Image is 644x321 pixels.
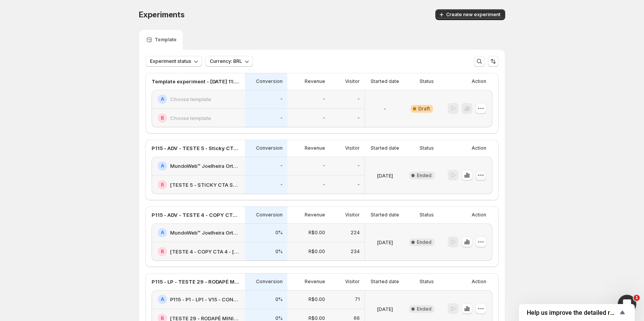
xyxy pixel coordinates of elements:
[472,279,486,285] p: Action
[323,115,325,121] p: -
[323,96,325,102] p: -
[152,211,240,219] p: P115 - ADV - TESTE 4 - COPY CTA 4 - [DATE] 20:50:42
[305,145,325,151] p: Revenue
[170,181,240,189] h2: [TESTE 5 - STICKY CTA SEM ESCASSEZ - [DATE]] MundoWeb™ Joelheira Ortopédica De Cobre CopperFlex - A3
[417,172,432,179] span: Ended
[139,10,185,19] span: Experiments
[345,78,360,84] p: Visitor
[170,296,240,303] h2: P115 - P1 - LP1 - V15 - CONTROLE - [DATE]
[152,144,240,152] p: P115 - ADV - TESTE 5 - Sticky CTA Sem Escassez - [DATE] 17:40:40
[155,37,177,43] p: Template
[256,212,283,218] p: Conversion
[420,78,434,84] p: Status
[170,114,211,122] h2: Choose template
[256,279,283,285] p: Conversion
[256,78,283,84] p: Conversion
[152,78,240,85] p: Template experiment - [DATE] 11:37:56
[357,96,360,102] p: -
[527,309,618,316] span: Help us improve the detailed report for A/B campaigns
[345,279,360,285] p: Visitor
[435,9,505,20] button: Create new experiment
[357,115,360,121] p: -
[488,56,499,67] button: Sort the results
[377,305,393,313] p: [DATE]
[205,56,253,67] button: Currency: BRL
[161,182,164,188] h2: B
[371,78,399,84] p: Started date
[323,163,325,169] p: -
[152,278,240,286] p: P115 - LP - TESTE 29 - RODAPÉ MINIMAL - [DATE] 16:38:11
[418,106,430,112] span: Draft
[323,182,325,188] p: -
[384,105,386,113] p: -
[527,308,627,317] button: Show survey - Help us improve the detailed report for A/B campaigns
[280,163,283,169] p: -
[351,248,360,255] p: 234
[345,145,360,151] p: Visitor
[275,296,283,302] p: 0%
[280,182,283,188] p: -
[472,212,486,218] p: Action
[161,115,164,121] h2: B
[634,295,640,301] span: 1
[472,145,486,151] p: Action
[309,248,325,255] p: R$0.00
[145,56,202,67] button: Experiment status
[377,238,393,246] p: [DATE]
[275,230,283,236] p: 0%
[377,172,393,179] p: [DATE]
[446,12,501,18] span: Create new experiment
[417,306,432,312] span: Ended
[357,163,360,169] p: -
[371,212,399,218] p: Started date
[472,78,486,84] p: Action
[420,212,434,218] p: Status
[170,229,240,237] h2: MundoWeb™ Joelheira Ortopédica De Cobre CopperFlex - A3
[351,230,360,236] p: 224
[161,230,164,236] h2: A
[309,230,325,236] p: R$0.00
[256,145,283,151] p: Conversion
[170,248,240,255] h2: [TESTE 4 - COPY CTA 4 - [DATE]] MundoWeb™ Joelheira Ortopédica De Cobre CopperFlex - A3
[305,279,325,285] p: Revenue
[170,95,211,103] h2: Choose template
[161,163,164,169] h2: A
[275,248,283,255] p: 0%
[417,239,432,245] span: Ended
[305,212,325,218] p: Revenue
[280,115,283,121] p: -
[305,78,325,84] p: Revenue
[161,248,164,255] h2: B
[161,296,164,302] h2: A
[371,145,399,151] p: Started date
[309,296,325,302] p: R$0.00
[280,96,283,102] p: -
[371,279,399,285] p: Started date
[345,212,360,218] p: Visitor
[150,58,191,64] span: Experiment status
[355,296,360,302] p: 71
[170,162,240,170] h2: MundoWeb™ Joelheira Ortopédica De Cobre CopperFlex - A3
[357,182,360,188] p: -
[420,279,434,285] p: Status
[618,295,636,313] iframe: Intercom live chat
[161,96,164,102] h2: A
[210,58,242,64] span: Currency: BRL
[420,145,434,151] p: Status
